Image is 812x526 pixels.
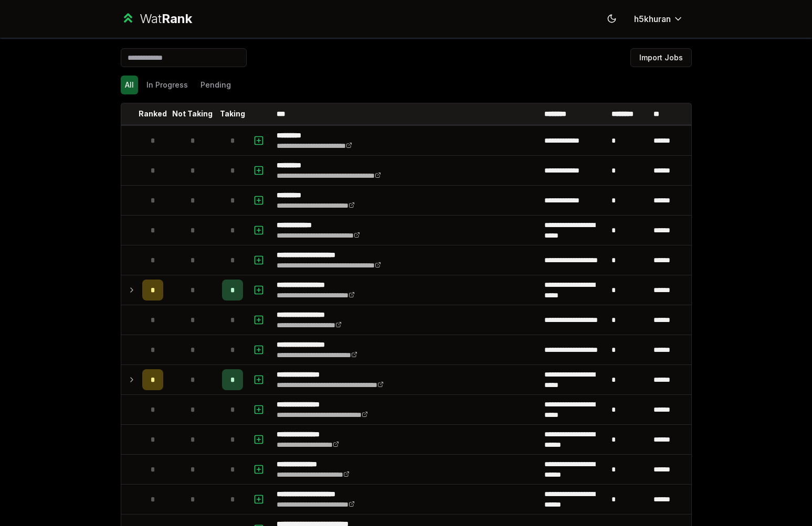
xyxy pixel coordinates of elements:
[121,10,193,27] a: WatRank
[630,48,692,67] button: Import Jobs
[172,109,213,119] p: Not Taking
[139,109,167,119] p: Ranked
[196,76,235,94] button: Pending
[220,109,245,119] p: Taking
[142,76,192,94] button: In Progress
[634,13,671,25] span: h5khuran
[626,9,692,28] button: h5khuran
[162,11,192,26] span: Rank
[140,10,192,27] div: Wat
[121,76,138,94] button: All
